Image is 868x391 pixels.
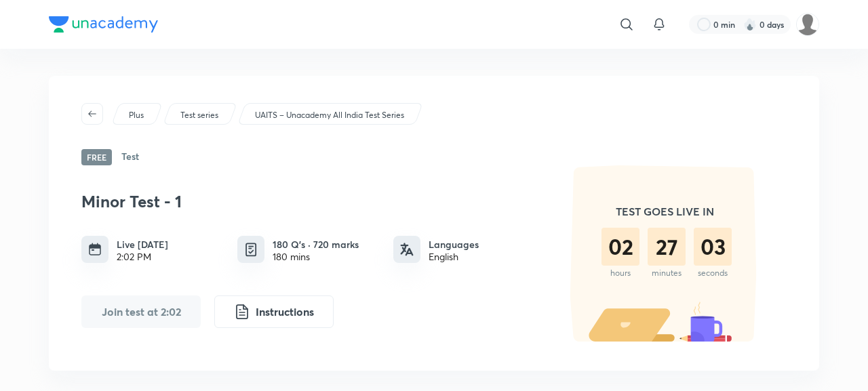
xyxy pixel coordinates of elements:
div: English [429,251,479,262]
img: Parthiv Kumar [796,13,819,36]
div: 03 [694,228,732,266]
h6: Languages [429,237,479,251]
h6: Live [DATE] [117,237,168,251]
div: 2:02 PM [117,251,168,262]
img: Company Logo [49,16,158,33]
img: quiz info [243,241,260,258]
div: 02 [601,228,639,266]
p: UAITS – Unacademy All India Test Series [255,109,404,121]
h6: 180 Q’s · 720 marks [273,237,359,251]
p: Plus [129,109,144,121]
p: Test series [180,109,218,121]
div: seconds [694,268,732,278]
img: instruction [234,304,250,320]
span: Free [81,149,112,165]
button: Instructions [214,295,334,328]
a: UAITS – Unacademy All India Test Series [253,109,407,121]
div: 27 [648,228,686,266]
button: Join test at 2:02 [81,295,201,328]
div: hours [601,268,639,278]
h3: Minor Test - 1 [81,192,536,211]
img: timing [88,243,102,256]
a: Plus [127,109,146,121]
a: Test series [178,109,221,121]
img: languages [400,243,414,256]
img: timer [542,165,787,342]
div: minutes [648,268,686,278]
div: 180 mins [273,251,359,262]
h5: TEST GOES LIVE IN [601,203,728,220]
img: streak [743,18,757,31]
h6: Test [121,149,139,165]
